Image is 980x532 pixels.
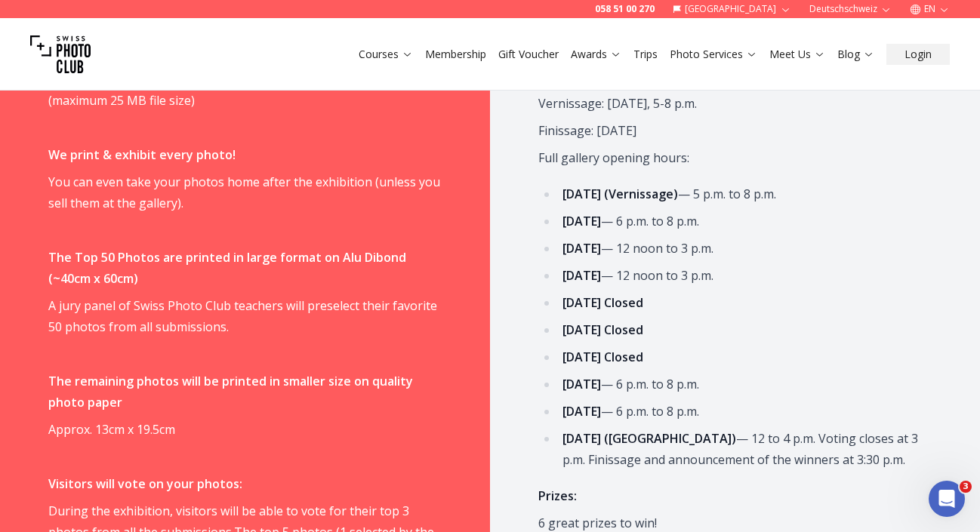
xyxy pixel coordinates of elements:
[633,47,658,62] a: Trips
[353,44,419,65] button: Courses
[886,44,950,65] button: Login
[359,47,413,62] a: Courses
[558,401,932,422] li: — 6 p.m. to 8 p.m.
[627,44,664,65] button: Trips
[562,349,643,365] strong: [DATE] Closed
[562,186,678,202] strong: [DATE] (Vernissage)
[558,428,932,470] li: — 12 to 4 p.m. Voting closes at 3 p.m. Finissage and announcement of the winners at 3:30 p.m.
[562,294,643,311] strong: [DATE] Closed
[538,120,932,141] p: Finissage: [DATE]
[558,183,932,204] li: — 5 p.m. to 8 p.m.
[48,171,442,214] p: You can even take your photos home after the exhibition (unless you sell them at the gallery).
[558,211,932,232] li: — 6 p.m. to 8 p.m.
[48,249,406,287] strong: The Top 50 Photos are printed in large format on Alu Dibond (~40cm x 60cm)
[538,93,932,114] p: Vernissage: [DATE], 5-8 p.m.
[558,374,932,395] li: — 6 p.m. to 8 p.m.
[562,240,601,257] strong: [DATE]
[562,321,643,338] strong: [DATE] Closed
[664,44,763,65] button: Photo Services
[48,419,442,440] p: Approx. 13cm x 19.5cm
[538,487,577,504] strong: Prizes:
[562,430,736,447] strong: [DATE] ([GEOGRAPHIC_DATA])
[670,47,757,62] a: Photo Services
[763,44,831,65] button: Meet Us
[48,373,413,411] strong: The remaining photos will be printed in smaller size on quality photo paper
[48,146,236,163] strong: We print & exhibit every photo!
[562,267,601,284] strong: [DATE]
[538,147,932,168] p: Full gallery opening hours:
[831,44,880,65] button: Blog
[492,44,565,65] button: Gift Voucher
[558,238,932,259] li: — 12 noon to 3 p.m.
[837,47,874,62] a: Blog
[595,3,655,15] a: 058 51 00 270
[562,213,601,229] strong: [DATE]
[565,44,627,65] button: Awards
[562,376,601,392] strong: [DATE]
[769,47,825,62] a: Meet Us
[419,44,492,65] button: Membership
[425,47,486,62] a: Membership
[48,295,442,337] p: A jury panel of Swiss Photo Club teachers will preselect their favorite 50 photos from all submis...
[960,481,972,493] span: 3
[562,403,601,420] strong: [DATE]
[929,481,965,517] iframe: Intercom live chat
[48,475,242,492] strong: Visitors will vote on your photos:
[30,24,91,85] img: Swiss photo club
[571,47,621,62] a: Awards
[558,265,932,286] li: — 12 noon to 3 p.m.
[498,47,559,62] a: Gift Voucher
